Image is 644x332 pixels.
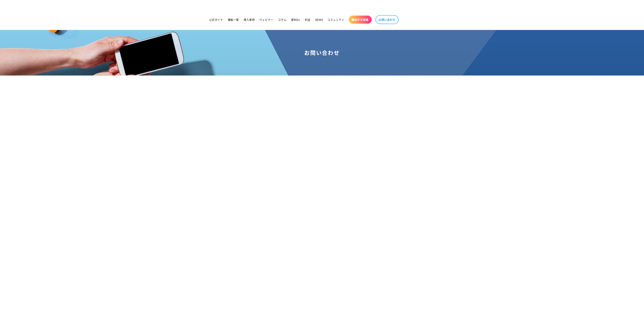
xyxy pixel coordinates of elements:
[228,18,239,21] span: 機能一覧
[315,18,323,21] span: NEWS
[379,18,395,21] span: お問い合わせ
[5,49,639,56] h1: お問い合わせ
[291,18,300,21] span: 資料DL
[325,16,347,24] a: コミュニティ
[276,16,289,24] a: コラム
[313,16,325,24] a: NEWS
[259,18,273,21] span: ウェビナー
[278,18,286,21] span: コラム
[349,16,372,24] a: 無料デモ体験
[352,18,369,21] span: 無料デモ体験
[241,16,257,24] a: 導入事例
[209,18,223,21] span: 公式ガイド
[289,16,303,24] a: 資料DL
[207,16,225,24] a: 公式ガイド
[244,18,255,21] span: 導入事例
[303,16,313,24] a: 料金
[225,16,241,24] a: 機能一覧
[305,18,311,21] span: 料金
[327,18,344,21] span: コミュニティ
[257,16,276,24] a: ウェビナー
[375,15,399,24] a: お問い合わせ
